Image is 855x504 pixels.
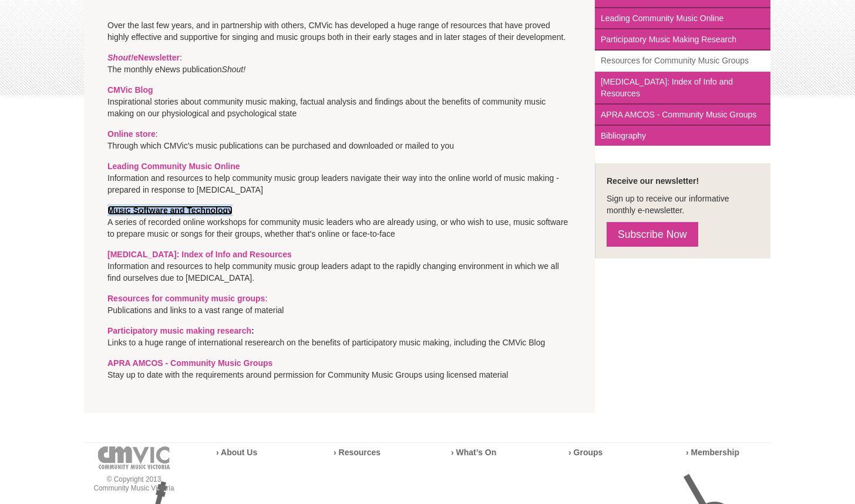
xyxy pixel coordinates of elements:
p: : The monthly eNews publication [107,52,571,75]
a: APRA AMCOS - Community Music Groups [107,358,272,368]
a: CMVic Blog [107,85,153,95]
a: › About Us [216,448,257,457]
a: Participatory music making research [107,326,251,335]
a: Shout!eNewsletter [107,53,180,62]
a: › What’s On [451,448,496,457]
a: › Membership [686,448,739,457]
em: Shout! [222,65,245,74]
a: Online store [107,129,156,139]
p: ​Over the last few years, and in partnership with others, CMVic has developed a huge range of res... [107,19,571,43]
p: : Publications and links to a vast range of material [107,293,571,316]
a: Resources for community music groups [107,294,265,303]
p: Inspirational stories about community music making, factual analysis and findings about the benef... [107,84,571,119]
a: Participatory Music Making Research [595,29,770,51]
p: Sign up to receive our informative monthly e-newsletter. [607,193,759,216]
a: › Resources [334,448,381,457]
a: Bibliography [595,126,770,146]
p: Information and resources to help community music group leaders adapt to the rapidly changing env... [107,248,571,284]
img: cmvic-logo-footer.png [98,446,170,469]
p: Information and resources to help community music group leaders navigate their way into the onlin... [107,160,571,196]
a: Music Software and Technology [107,206,233,215]
p: Stay up to date with the requirements around permission for Community Music Groups using licensed... [107,357,571,381]
p: : Through which CMVic's music publications can be purchased and downloaded or mailed to you [107,128,571,152]
strong: Receive our newsletter! [607,176,699,186]
a: › Groups [568,448,602,457]
a: Leading Community Music Online [595,8,770,29]
em: Shout! [107,53,133,62]
strong: : [107,326,254,335]
p: Links to a huge range of international reserearch on the benefits of participatory music making, ... [107,325,571,348]
a: [MEDICAL_DATA]: Index of Info and Resources [107,250,292,259]
a: Resources for Community Music Groups [595,51,770,72]
p: A series of recorded online workshops for community music leaders who are already using, or who w... [107,204,571,240]
a: Leading Community Music Online [107,162,240,171]
a: Subscribe Now [607,222,698,247]
a: APRA AMCOS - Community Music Groups [595,105,770,126]
p: © Copyright 2013 Community Music Victoria [84,475,184,493]
a: [MEDICAL_DATA]: Index of Info and Resources [595,72,770,105]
